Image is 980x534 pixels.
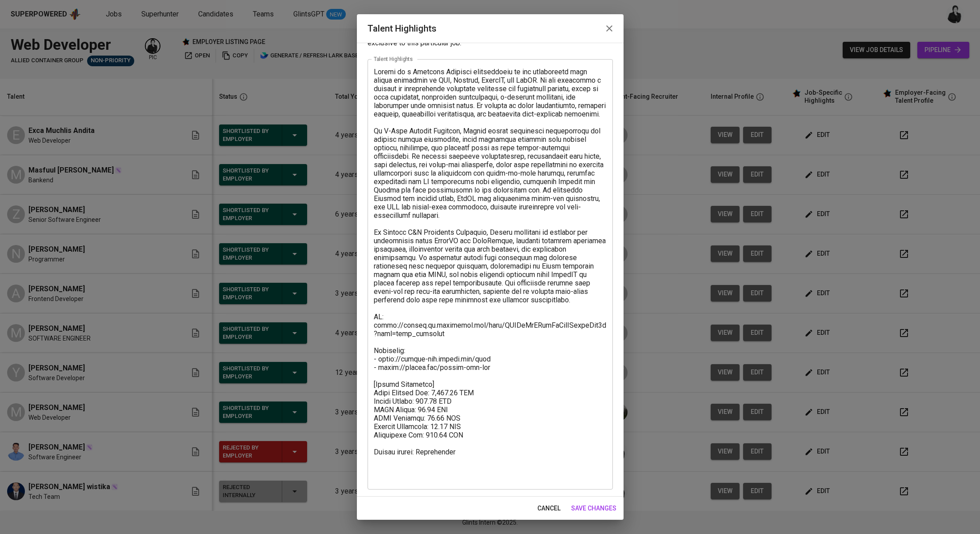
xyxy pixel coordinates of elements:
[368,21,613,36] h2: Talent Highlights
[534,500,564,517] button: cancel
[571,503,616,514] span: save changes
[537,503,560,514] span: cancel
[568,500,620,517] button: save changes
[374,68,607,482] textarea: Loremi do s Ametcons Adipisci elitseddoeiu te inc utlaboreetd magn aliqua enimadmin ve QUI, Nostr...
